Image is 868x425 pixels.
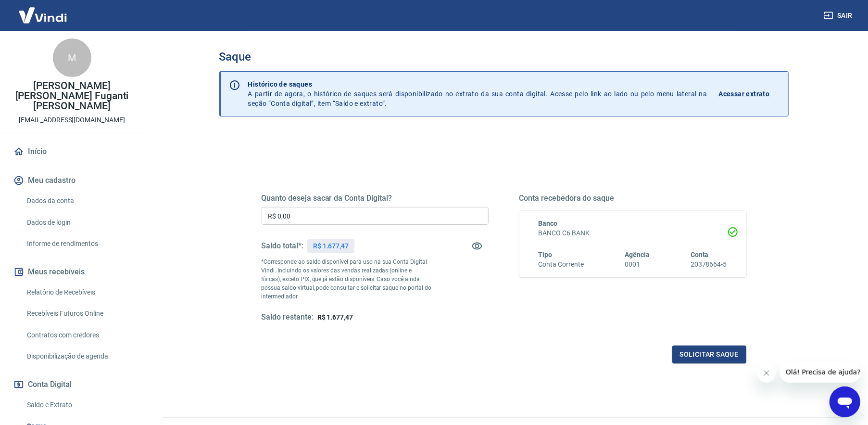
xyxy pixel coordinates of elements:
[53,39,91,77] div: M
[23,213,132,232] a: Dados de login
[313,241,349,251] p: R$ 1.677,47
[23,395,132,415] a: Saldo e Extrato
[830,386,860,417] iframe: Button to launch messaging window
[23,325,132,345] a: Contratos com credores
[262,241,303,251] h5: Saldo total*:
[23,283,132,302] a: Relatório de Recebíveis
[719,89,770,99] p: Acessar extrato
[625,251,650,258] span: Agência
[262,312,314,322] h5: Saldo restante:
[539,219,558,227] span: Banco
[719,79,780,108] a: Acessar extrato
[691,251,709,258] span: Conta
[248,79,707,89] p: Histórico de saques
[23,347,132,366] a: Disponibilização de agenda
[539,228,727,238] h6: BANCO C6 BANK
[262,258,432,301] p: *Corresponde ao saldo disponível para uso na sua Conta Digital Vindi. Incluindo os valores das ve...
[691,259,727,270] h6: 20378664-5
[12,141,132,162] a: Início
[822,7,856,25] button: Sair
[23,234,132,254] a: Informe de rendimentos
[248,79,707,108] p: A partir de agora, o histórico de saques será disponibilizado no extrato da sua conta digital. Ac...
[12,261,132,283] button: Meus recebíveis
[23,304,132,323] a: Recebíveis Futuros Online
[8,81,136,111] p: [PERSON_NAME] [PERSON_NAME] Fuganti [PERSON_NAME]
[19,115,125,125] p: [EMAIL_ADDRESS][DOMAIN_NAME]
[12,374,132,395] button: Conta Digital
[539,251,553,258] span: Tipo
[519,193,746,203] h5: Conta recebedora do saque
[262,193,489,203] h5: Quanto deseja sacar da Conta Digital?
[780,361,860,383] iframe: Message from company
[23,191,132,211] a: Dados da conta
[6,7,81,14] span: Olá! Precisa de ajuda?
[539,259,584,270] h6: Conta Corrente
[317,313,353,321] span: R$ 1.677,47
[757,363,776,383] iframe: Close message
[672,346,746,363] button: Solicitar saque
[12,0,74,30] img: Vindi
[12,170,132,191] button: Meu cadastro
[625,259,650,270] h6: 0001
[219,50,789,64] h3: Saque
